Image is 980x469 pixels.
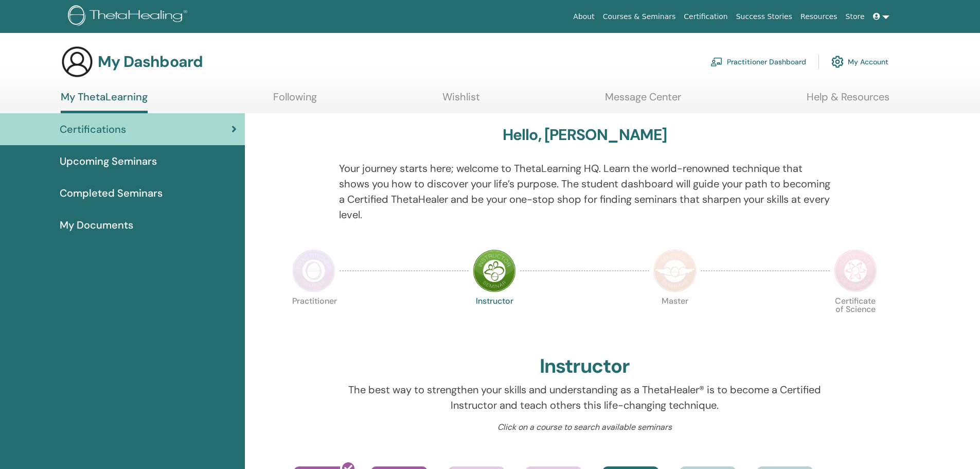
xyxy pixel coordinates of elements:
a: My ThetaLearning [61,91,148,113]
a: About [569,7,598,26]
img: Practitioner [292,249,335,292]
a: Practitioner Dashboard [710,50,806,73]
img: Instructor [473,249,516,292]
a: Following [273,91,317,111]
p: Click on a course to search available seminars [339,421,830,433]
a: Certification [680,7,732,26]
img: cog.svg [831,53,844,71]
a: Help & Resources [807,91,889,111]
p: The best way to strengthen your skills and understanding as a ThetaHealer® is to become a Certifi... [339,382,830,413]
h3: Hello, [PERSON_NAME] [503,126,667,144]
p: Instructor [473,297,516,340]
a: Courses & Seminars [599,7,680,26]
a: Success Stories [732,7,796,26]
span: Certifications [60,121,126,137]
p: Master [653,297,697,340]
img: logo.png [68,5,191,28]
a: Wishlist [442,91,480,111]
p: Certificate of Science [834,297,877,340]
span: My Documents [60,217,133,233]
a: Store [842,7,869,26]
img: Master [653,249,697,292]
a: Message Center [605,91,681,111]
p: Practitioner [292,297,335,340]
a: Resources [796,7,842,26]
p: Your journey starts here; welcome to ThetaLearning HQ. Learn the world-renowned technique that sh... [339,161,830,222]
h3: My Dashboard [98,53,203,71]
img: chalkboard-teacher.svg [710,57,723,66]
h2: Instructor [540,355,630,378]
span: Completed Seminars [60,185,163,201]
span: Upcoming Seminars [60,153,157,169]
img: generic-user-icon.jpg [61,45,94,78]
img: Certificate of Science [834,249,877,292]
a: My Account [831,50,888,73]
